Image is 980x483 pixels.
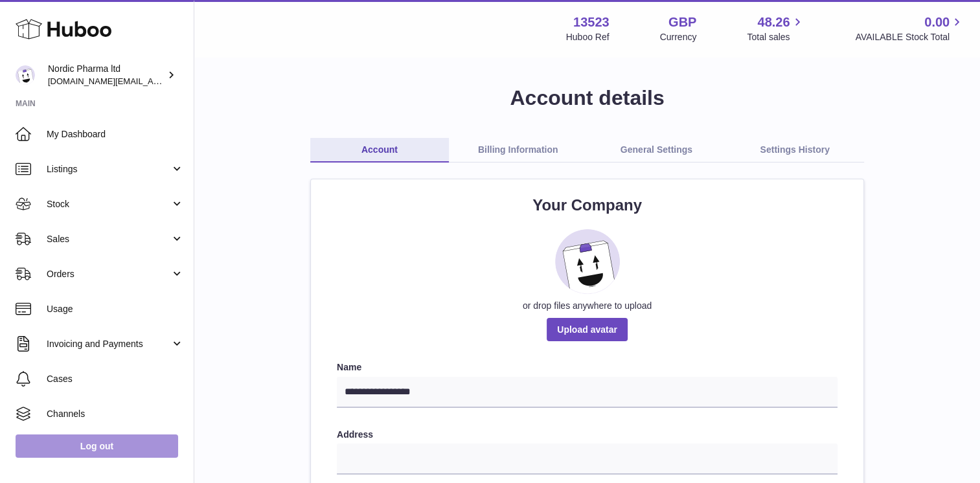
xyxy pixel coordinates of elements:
strong: 13523 [573,14,610,31]
span: Upload avatar [547,318,628,341]
a: 48.26 Total sales [747,14,804,43]
div: Huboo Ref [566,31,610,43]
div: Currency [660,31,697,43]
strong: GBP [668,14,696,31]
a: Log out [16,434,178,458]
span: Sales [47,233,170,245]
a: Settings History [725,138,864,163]
a: Account [310,138,449,163]
span: 0.00 [924,14,950,31]
label: Name [337,361,838,374]
img: accounts.uk@nordicpharma.com [16,65,35,85]
span: AVAILABLE Stock Total [855,31,964,43]
h1: Account details [215,84,959,112]
span: [DOMAIN_NAME][EMAIL_ADDRESS][DOMAIN_NAME] [48,76,258,86]
span: Stock [47,198,170,210]
span: My Dashboard [47,128,184,140]
span: Usage [47,303,184,315]
span: Cases [47,373,184,385]
span: Listings [47,163,170,175]
span: Total sales [747,31,804,43]
div: or drop files anywhere to upload [337,300,838,312]
a: General Settings [587,138,726,163]
img: placeholder_image.svg [555,229,620,294]
a: 0.00 AVAILABLE Stock Total [855,14,964,43]
span: 48.26 [757,14,790,31]
a: Billing Information [449,138,587,163]
label: Address [337,429,838,441]
h2: Your Company [337,195,838,216]
div: Nordic Pharma ltd [48,63,165,87]
span: Channels [47,408,184,420]
span: Invoicing and Payments [47,338,170,350]
span: Orders [47,268,170,280]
